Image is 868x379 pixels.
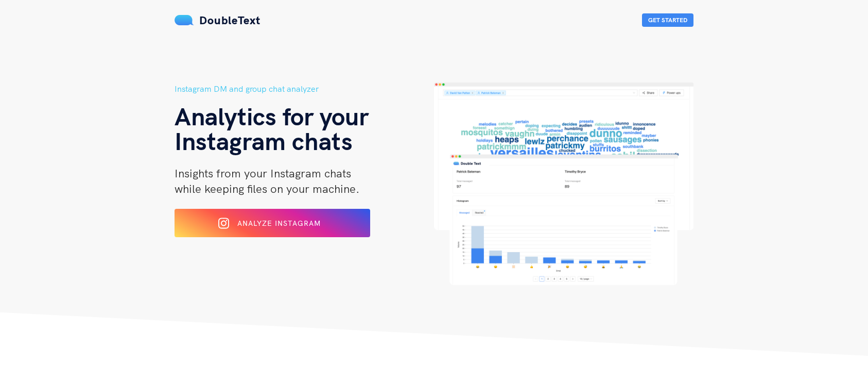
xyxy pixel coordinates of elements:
[175,15,194,25] img: mS3x8y1f88AAAAABJRU5ErkJggg==
[175,166,351,180] span: Insights from your Instagram chats
[642,13,693,27] button: Get Started
[237,219,321,228] span: Analyze Instagram
[175,125,353,156] span: Instagram chats
[434,83,693,285] img: hero
[199,13,261,27] span: DoubleText
[175,13,261,27] a: DoubleText
[175,182,359,196] span: while keeping files on your machine.
[175,83,434,95] h5: Instagram DM and group chat analyzer
[175,209,370,237] button: Analyze Instagram
[175,222,370,232] a: Analyze Instagram
[175,101,369,131] span: Analytics for your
